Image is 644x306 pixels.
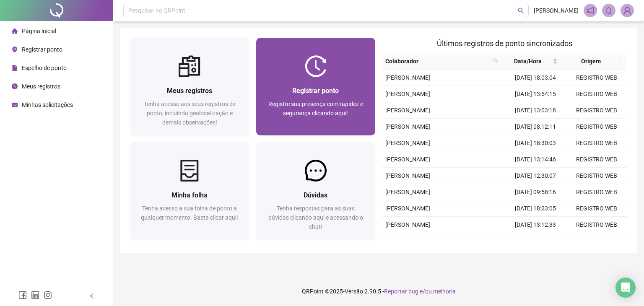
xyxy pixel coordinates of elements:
td: REGISTRO WEB [566,151,627,168]
span: [PERSON_NAME] [385,140,430,146]
span: Versão [345,288,363,295]
td: [DATE] 08:12:11 [505,119,566,135]
td: REGISTRO WEB [566,102,627,119]
td: REGISTRO WEB [566,184,627,200]
span: Espelho de ponto [22,65,67,71]
span: [PERSON_NAME] [385,74,430,81]
span: Registre sua presença com rapidez e segurança clicando aqui! [268,101,363,117]
span: [PERSON_NAME] [385,189,430,195]
span: Meus registros [167,87,212,95]
span: Data/Hora [505,57,551,66]
td: [DATE] 13:03:18 [505,102,566,119]
td: [DATE] 13:54:15 [505,86,566,102]
div: Open Intercom Messenger [615,277,636,298]
td: REGISTRO WEB [566,168,627,184]
span: Minhas solicitações [22,101,73,108]
span: left [89,293,95,299]
th: Origem [561,53,621,70]
a: Registrar pontoRegistre sua presença com rapidez e segurança clicando aqui! [256,38,376,135]
span: Registrar ponto [22,46,62,53]
td: REGISTRO WEB [566,70,627,86]
a: Minha folhaTenha acesso a sua folha de ponto a qualquer momento. Basta clicar aqui! [130,142,249,240]
span: [PERSON_NAME] [534,6,579,15]
span: clock-circle [12,83,18,89]
td: [DATE] 12:30:07 [505,168,566,184]
td: REGISTRO WEB [566,233,627,249]
span: notification [587,7,594,14]
footer: QRPoint © 2025 - 2.90.5 - [113,277,644,306]
span: search [491,55,500,67]
span: Registrar ponto [292,87,339,95]
td: REGISTRO WEB [566,86,627,102]
span: Tenha acesso aos seus registros de ponto, incluindo geolocalização e demais observações! [144,101,236,126]
span: [PERSON_NAME] [385,172,430,179]
span: search [493,59,498,64]
a: DúvidasTenha respostas para as suas dúvidas clicando aqui e acessando o chat! [256,142,376,240]
span: home [12,28,18,34]
span: Dúvidas [304,191,327,199]
span: facebook [18,291,27,299]
td: REGISTRO WEB [566,119,627,135]
td: [DATE] 12:35:12 [505,233,566,249]
span: environment [12,47,18,52]
span: linkedin [31,291,39,299]
td: [DATE] 18:03:04 [505,70,566,86]
td: REGISTRO WEB [566,217,627,233]
td: REGISTRO WEB [566,135,627,151]
span: bell [605,7,613,14]
span: file [12,65,18,71]
span: Meus registros [22,83,60,90]
span: [PERSON_NAME] [385,107,430,114]
td: [DATE] 18:30:03 [505,135,566,151]
span: Minha folha [171,191,208,199]
span: [PERSON_NAME] [385,123,430,130]
span: [PERSON_NAME] [385,156,430,163]
td: [DATE] 18:23:05 [505,200,566,217]
span: Últimos registros de ponto sincronizados [437,39,572,48]
td: REGISTRO WEB [566,200,627,217]
span: [PERSON_NAME] [385,221,430,228]
a: Meus registrosTenha acesso aos seus registros de ponto, incluindo geolocalização e demais observa... [130,38,249,135]
span: search [518,8,524,14]
th: Data/Hora [501,53,561,70]
span: Tenha respostas para as suas dúvidas clicando aqui e acessando o chat! [268,205,363,230]
span: schedule [12,102,18,108]
td: [DATE] 13:12:33 [505,217,566,233]
td: [DATE] 09:58:16 [505,184,566,200]
span: instagram [44,291,52,299]
td: [DATE] 13:14:46 [505,151,566,168]
span: Colaborador [385,57,490,66]
span: [PERSON_NAME] [385,91,430,97]
img: 89263 [621,4,634,17]
span: Tenha acesso a sua folha de ponto a qualquer momento. Basta clicar aqui! [141,205,238,221]
span: [PERSON_NAME] [385,205,430,212]
span: Reportar bug e/ou melhoria [384,288,456,295]
span: Página inicial [22,28,56,34]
